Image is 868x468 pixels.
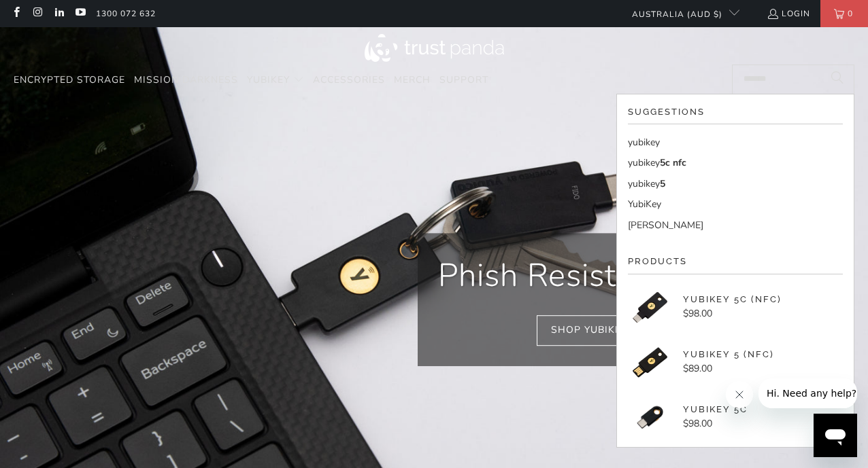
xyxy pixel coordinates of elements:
[732,65,854,94] input: Search...
[247,73,290,86] span: YubiKey
[628,340,843,384] a: YubiKey 5 (NFC) - Trust Panda YubiKey 5 (NFC) $89.00
[628,395,843,439] a: YubiKey 5C - Trust Panda YubiKey 5C $98.00
[439,73,488,86] span: Support
[628,156,660,169] mark: yubikey
[767,6,810,21] a: Login
[683,307,712,320] span: $98.00
[628,136,660,149] mark: yubikey
[53,8,65,19] a: Trust Panda Australia on LinkedIn
[628,135,843,150] a: yubikey
[628,285,672,329] img: YubiKey 5C (NFC) - Trust Panda
[683,417,712,430] span: $98.00
[134,73,238,86] span: Mission Darkness
[628,255,843,274] h2: Products
[313,65,385,96] a: Accessories
[10,8,22,19] a: Trust Panda Australia on Facebook
[247,65,304,96] summary: YubiKey
[365,34,504,62] img: Trust Panda Australia
[660,177,665,190] span: 5
[628,218,843,233] a: [PERSON_NAME]
[628,156,843,170] a: yubikey5c nfc
[14,65,125,96] a: Encrypted Storage
[537,315,641,346] a: Shop YubiKey
[726,381,753,408] iframe: Close message
[313,73,385,86] span: Accessories
[628,105,843,125] h2: Suggestions
[758,378,857,408] iframe: Message from company
[394,73,431,86] span: Merch
[628,285,843,329] a: YubiKey 5C (NFC) - Trust Panda YubiKey 5C (NFC) $98.00
[628,177,660,190] mark: yubikey
[683,293,782,306] p: YubiKey 5C (NFC)
[31,8,43,19] a: Trust Panda Australia on Instagram
[438,254,740,299] p: Phish Resistant MFA
[683,362,712,375] span: $89.00
[660,156,686,169] span: 5c nfc
[628,177,843,192] a: yubikey5
[628,197,843,212] a: YubiKey
[14,65,488,96] nav: Translation missing: en.navigation.header.main_nav
[820,65,854,94] button: Search
[74,8,86,19] a: Trust Panda Australia on YouTube
[683,403,748,416] p: YubiKey 5C
[814,414,857,457] iframe: Button to launch messaging window
[14,73,125,86] span: Encrypted Storage
[96,6,156,21] a: 1300 072 632
[683,348,774,361] p: YubiKey 5 (NFC)
[628,340,672,384] img: YubiKey 5 (NFC) - Trust Panda
[439,65,488,96] a: Support
[134,65,238,96] a: Mission Darkness
[394,65,431,96] a: Merch
[628,395,672,439] img: YubiKey 5C - Trust Panda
